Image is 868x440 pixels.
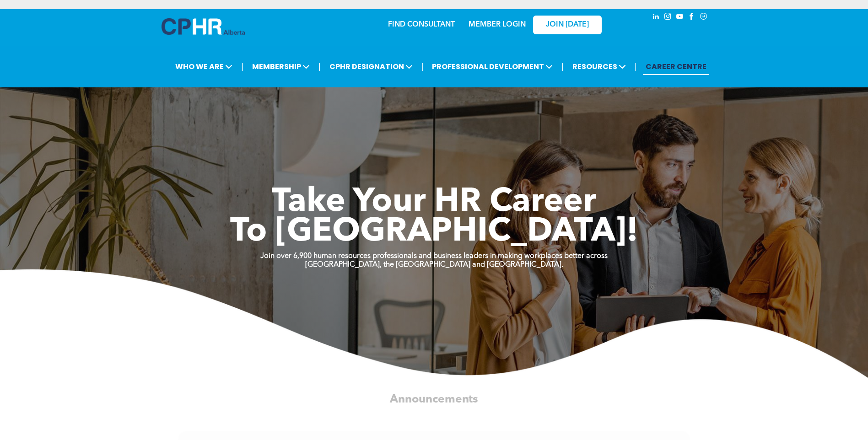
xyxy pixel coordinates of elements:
[390,394,478,405] span: Announcements
[570,58,629,75] span: RESOURCES
[675,11,685,24] a: youtube
[421,57,424,76] li: |
[561,57,564,76] li: |
[249,58,313,75] span: MEMBERSHIP
[663,11,673,24] a: instagram
[272,186,596,219] span: Take Your HR Career
[388,21,455,28] a: FIND CONSULTANT
[651,11,661,24] a: linkedin
[546,21,589,29] span: JOIN [DATE]
[635,57,637,76] li: |
[230,216,638,249] span: To [GEOGRAPHIC_DATA]!
[429,58,555,75] span: PROFESSIONAL DEVELOPMENT
[687,11,697,24] a: facebook
[318,57,321,76] li: |
[305,261,563,268] strong: [GEOGRAPHIC_DATA], the [GEOGRAPHIC_DATA] and [GEOGRAPHIC_DATA].
[699,11,709,24] a: Social network
[643,58,709,75] a: CAREER CENTRE
[241,57,243,76] li: |
[469,21,526,28] a: MEMBER LOGIN
[327,58,415,75] span: CPHR DESIGNATION
[173,58,235,75] span: WHO WE ARE
[533,16,602,34] a: JOIN [DATE]
[260,252,608,260] strong: Join over 6,900 human resources professionals and business leaders in making workplaces better ac...
[162,18,245,35] img: A blue and white logo for cp alberta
